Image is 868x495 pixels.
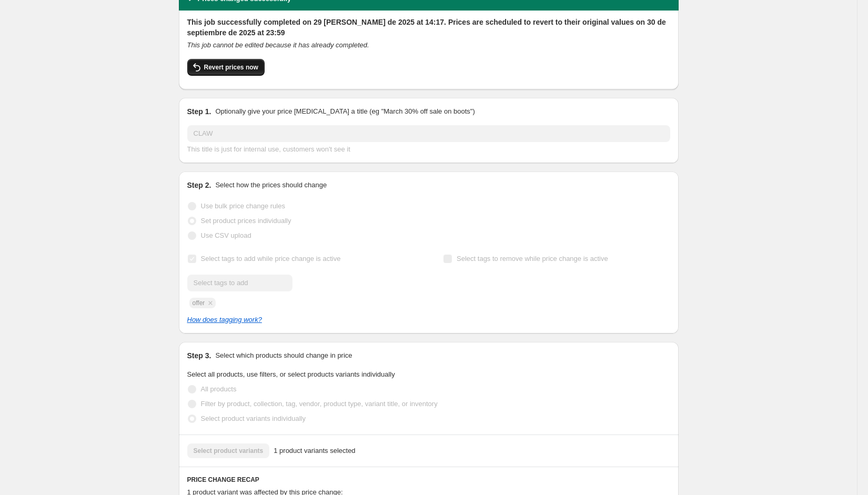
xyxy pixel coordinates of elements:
[187,275,292,291] input: Select tags to add
[187,350,211,361] h2: Step 3.
[201,231,251,239] span: Use CSV upload
[187,41,369,49] i: This job cannot be edited because it has already completed.
[187,106,211,117] h2: Step 1.
[201,400,438,408] span: Filter by product, collection, tag, vendor, product type, variant title, or inventory
[204,63,258,72] span: Revert prices now
[215,350,352,361] p: Select which products should change in price
[201,255,341,262] span: Select tags to add while price change is active
[215,106,475,117] p: Optionally give your price [MEDICAL_DATA] a title (eg "March 30% off sale on boots")
[187,125,670,142] input: 30% off holiday sale
[201,217,291,225] span: Set product prices individually
[187,17,670,38] h2: This job successfully completed on 29 [PERSON_NAME] de 2025 at 14:17. Prices are scheduled to rev...
[187,145,350,153] span: This title is just for internal use, customers won't see it
[187,59,265,76] button: Revert prices now
[187,180,211,190] h2: Step 2.
[201,202,285,210] span: Use bulk price change rules
[201,415,306,422] span: Select product variants individually
[187,316,262,324] a: How does tagging work?
[457,255,608,262] span: Select tags to remove while price change is active
[187,370,395,378] span: Select all products, use filters, or select products variants individually
[187,476,670,484] h6: PRICE CHANGE RECAP
[274,446,355,456] span: 1 product variants selected
[201,385,237,393] span: All products
[215,180,327,190] p: Select how the prices should change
